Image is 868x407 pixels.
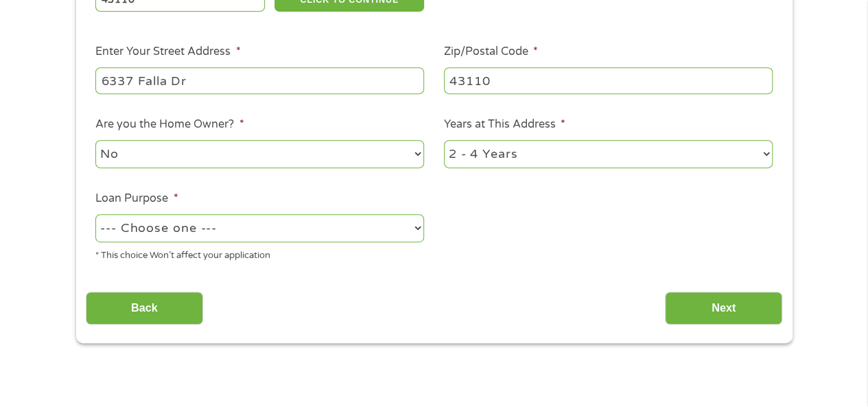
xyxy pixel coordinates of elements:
label: Are you the Home Owner? [95,117,244,132]
div: * This choice Won’t affect your application [95,244,424,263]
label: Enter Your Street Address [95,45,240,59]
input: Next [665,292,782,325]
label: Loan Purpose [95,191,178,206]
input: 1 Main Street [95,67,424,93]
label: Zip/Postal Code [444,45,538,59]
input: Back [86,292,203,325]
label: Years at This Address [444,117,565,132]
